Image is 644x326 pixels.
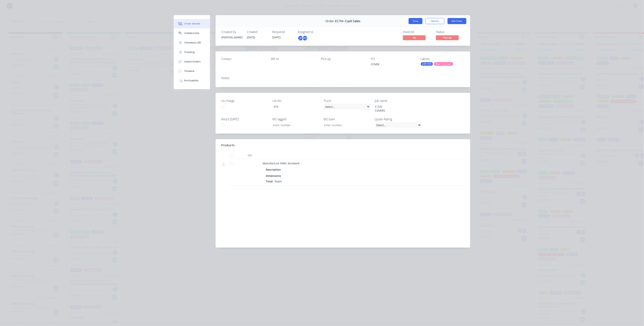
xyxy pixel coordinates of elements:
div: LOT-314 [421,62,433,66]
span: Pick Up [436,35,459,40]
label: no charge [221,98,269,103]
div: PO [302,35,308,41]
span: Order #2784 - [325,19,345,23]
div: Collaborate [184,31,199,35]
button: Checklists 0/0 [174,38,210,47]
div: Select... [324,104,371,109]
button: Pick Up [436,35,459,41]
div: Bill to [271,57,315,61]
div: Labels [421,57,464,61]
div: Invoiced [403,30,431,34]
div: Pick up [321,57,365,61]
div: Products [221,143,235,148]
div: Assigned to [298,30,336,34]
div: Linked Orders [184,60,201,63]
div: Description [266,167,282,172]
button: Close [409,18,422,24]
input: Enter number... [321,122,371,128]
input: Enter number... [270,122,320,128]
span: Cash Sales [345,19,360,23]
div: jT [298,35,303,41]
button: Options [426,18,445,24]
div: -314 [270,104,317,109]
div: PO [371,57,415,61]
div: Contact [221,57,265,61]
div: Qty [238,151,261,159]
button: Collaborate [174,28,210,38]
div: Timeline [184,69,195,73]
span: [DATE] [247,35,255,39]
div: Main Contract [434,62,453,66]
span: Dimensions [266,174,281,178]
div: Select... [375,122,422,128]
div: Order details [184,22,201,25]
label: M2 bare [324,117,371,121]
div: Required [272,30,293,34]
button: jTPO [298,35,308,41]
div: Created by [221,30,242,34]
div: Created [247,30,268,34]
div: Profitability [184,79,199,82]
span: Manufacture HVAC ductwork [263,161,299,165]
div: COVER [371,62,415,68]
div: Checklists 0/0 [184,41,201,44]
span: Total: [266,180,273,183]
span: 0sqm [273,180,283,183]
div: Tracking [184,50,195,54]
span: [DATE] [272,35,281,39]
label: Req'd [DATE] [221,117,269,121]
button: Edit Order [448,18,466,24]
button: Linked Orders [174,57,210,66]
div: Status [436,30,464,34]
div: [PERSON_NAME] [221,35,242,39]
button: Order details [174,19,210,28]
button: Profitability [174,76,210,85]
label: Truck [324,98,371,103]
button: Tracking [174,47,210,57]
label: Lot No [272,98,320,103]
div: C.O.D COVERS [372,104,419,113]
label: Quote Rating [375,117,422,121]
label: Job name [375,98,422,103]
label: M2 lagged [272,117,320,121]
button: Timeline [174,66,210,76]
div: Notes [221,76,464,80]
span: No [403,35,426,40]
